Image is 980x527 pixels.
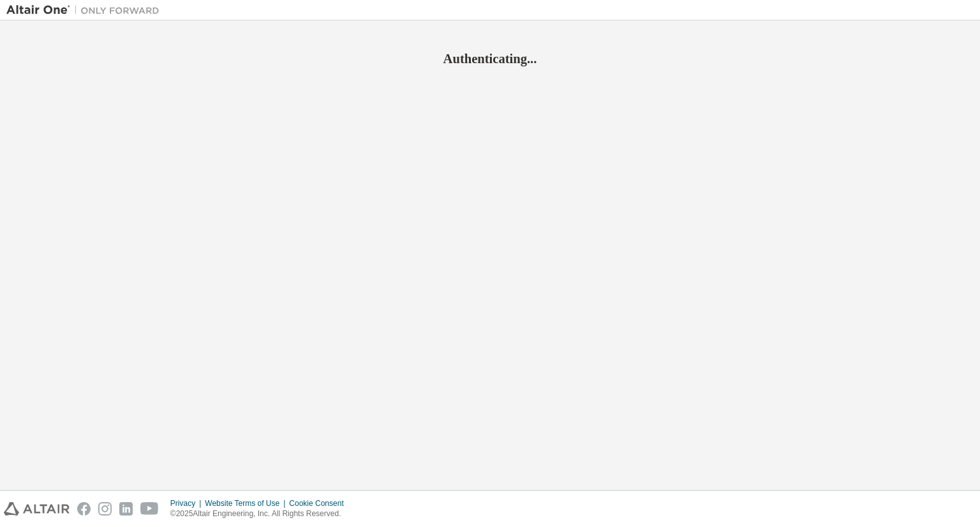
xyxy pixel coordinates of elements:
[140,502,159,516] img: youtube.svg
[289,498,351,508] div: Cookie Consent
[77,502,91,516] img: facebook.svg
[170,508,352,519] p: © 2025 Altair Engineering, Inc. All Rights Reserved.
[98,502,112,516] img: instagram.svg
[4,502,70,516] img: altair_logo.svg
[205,498,289,508] div: Website Terms of Use
[170,498,205,508] div: Privacy
[119,502,133,516] img: linkedin.svg
[6,4,166,17] img: Altair One
[6,50,974,67] h2: Authenticating...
